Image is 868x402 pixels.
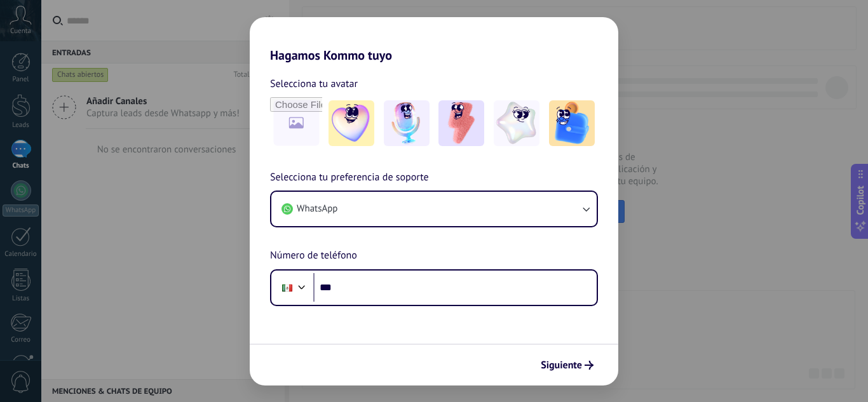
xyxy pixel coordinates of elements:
[384,100,430,146] img: -2.jpeg
[494,100,539,146] img: -4.jpeg
[438,100,484,146] img: -3.jpeg
[541,361,582,370] span: Siguiente
[270,76,358,92] span: Selecciona tu avatar
[329,100,374,146] img: -1.jpeg
[270,248,357,264] span: Número de teléfono
[549,100,595,146] img: -5.jpeg
[297,203,337,215] span: WhatsApp
[535,354,599,376] button: Siguiente
[270,170,429,186] span: Selecciona tu preferencia de soporte
[250,17,618,63] h2: Hagamos Kommo tuyo
[275,274,299,301] div: Mexico: + 52
[271,192,597,226] button: WhatsApp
